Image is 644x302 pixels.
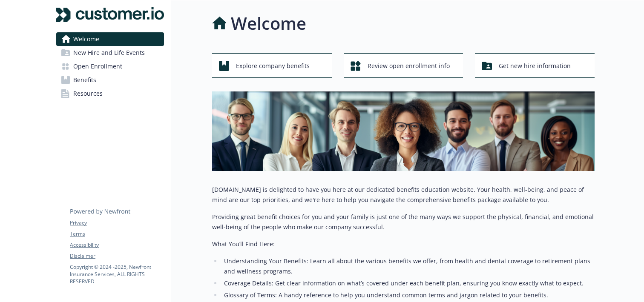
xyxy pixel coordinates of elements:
li: Glossary of Terms: A handy reference to help you understand common terms and jargon related to yo... [221,290,595,300]
span: Open Enrollment [73,60,122,73]
a: Resources [56,87,164,100]
span: Benefits [73,73,96,87]
a: New Hire and Life Events [56,46,164,60]
a: Privacy [70,219,164,227]
span: Review open enrollment info [368,58,450,74]
span: Get new hire information [499,58,571,74]
li: Understanding Your Benefits: Learn all about the various benefits we offer, from health and denta... [221,256,595,276]
a: Terms [70,230,164,238]
button: Explore company benefits [212,53,332,78]
img: overview page banner [212,91,595,171]
p: Copyright © 2024 - 2025 , Newfront Insurance Services, ALL RIGHTS RESERVED [70,263,164,285]
span: Explore company benefits [236,58,310,74]
li: Coverage Details: Get clear information on what’s covered under each benefit plan, ensuring you k... [221,278,595,288]
a: Accessibility [70,241,164,249]
button: Get new hire information [475,53,595,78]
span: Welcome [73,32,99,46]
a: Open Enrollment [56,60,164,73]
p: What You’ll Find Here: [212,239,595,249]
a: Disclaimer [70,252,164,260]
p: [DOMAIN_NAME] is delighted to have you here at our dedicated benefits education website. Your hea... [212,185,595,205]
span: Resources [73,87,103,100]
span: New Hire and Life Events [73,46,145,60]
p: Providing great benefit choices for you and your family is just one of the many ways we support t... [212,212,595,232]
a: Welcome [56,32,164,46]
h1: Welcome [231,11,306,36]
button: Review open enrollment info [344,53,463,78]
a: Benefits [56,73,164,87]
